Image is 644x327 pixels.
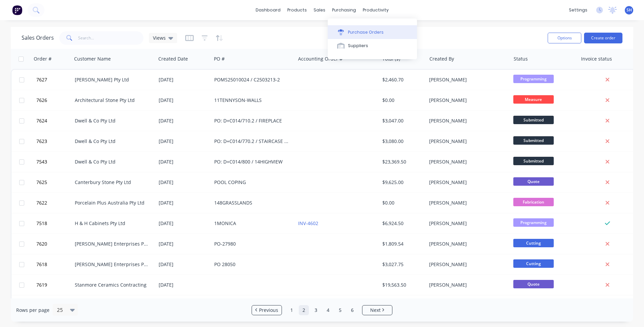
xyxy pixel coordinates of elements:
[429,97,504,104] div: [PERSON_NAME]
[513,116,554,124] span: Submitted
[513,218,554,227] span: Programming
[74,56,111,62] div: Customer Name
[34,254,75,275] button: 7618
[252,5,284,15] a: dashboard
[75,179,150,186] div: Canterbury Stone Pty Ltd
[382,220,422,227] div: $6,924.50
[159,199,209,206] div: [DATE]
[214,199,289,206] div: 148GRASSLANDS
[626,7,632,13] span: SH
[159,241,209,247] div: [DATE]
[382,261,422,268] div: $3,027.75
[252,307,282,314] a: Previous page
[34,213,75,233] button: 7518
[214,241,289,247] div: PO-27980
[214,76,289,83] div: POMS25010024 / C2503213-2
[75,241,150,247] div: [PERSON_NAME] Enterprises Pty Ltd
[36,117,47,124] span: 7624
[429,282,504,288] div: [PERSON_NAME]
[382,179,422,186] div: $9,625.00
[513,280,554,288] span: Quote
[75,220,150,227] div: H & H Cabinets Pty Ltd
[382,117,422,124] div: $3,047.00
[429,261,504,268] div: [PERSON_NAME]
[34,275,75,295] button: 7619
[214,220,289,227] div: 1MONICA
[382,282,422,288] div: $19,563.50
[159,261,209,268] div: [DATE]
[382,199,422,206] div: $0.00
[36,97,47,104] span: 7626
[382,97,422,104] div: $0.00
[75,97,150,104] div: Architectural Stone Pty Ltd
[153,34,166,41] span: Views
[75,158,150,165] div: Dwell & Co Pty Ltd
[34,56,52,62] div: Order #
[513,177,554,186] span: Quote
[214,261,289,268] div: PO 28050
[159,179,209,186] div: [DATE]
[429,158,504,165] div: [PERSON_NAME]
[75,117,150,124] div: Dwell & Co Pty Ltd
[34,70,75,90] button: 7627
[34,131,75,151] button: 7623
[36,158,47,165] span: 7543
[429,241,504,247] div: [PERSON_NAME]
[36,76,47,83] span: 7627
[16,307,50,314] span: Rows per page
[36,261,47,268] span: 7618
[299,305,309,315] a: Page 2 is your current page
[429,56,454,62] div: Created By
[287,305,297,315] a: Page 1
[75,76,150,83] div: [PERSON_NAME] Pty Ltd
[513,136,554,145] span: Submitted
[328,39,417,52] button: Suppliers
[514,56,528,62] div: Status
[36,241,47,247] span: 7620
[34,111,75,131] button: 7624
[513,259,554,268] span: Cutting
[159,97,209,104] div: [DATE]
[214,117,289,124] div: PO: D+C014/710.2 / FIREPLACE
[382,241,422,247] div: $1,809.54
[513,95,554,104] span: Measure
[75,138,150,145] div: Dwell & Co Pty Ltd
[429,138,504,145] div: [PERSON_NAME]
[34,172,75,192] button: 7625
[214,56,225,62] div: PO #
[513,239,554,247] span: Cutting
[159,117,209,124] div: [DATE]
[75,282,150,288] div: Stanmore Ceramics Contracting
[34,90,75,110] button: 7626
[348,29,384,35] div: Purchase Orders
[75,261,150,268] div: [PERSON_NAME] Enterprises Pty Ltd
[347,305,357,315] a: Page 6
[36,282,47,288] span: 7619
[513,75,554,83] span: Programming
[159,282,209,288] div: [DATE]
[429,117,504,124] div: [PERSON_NAME]
[328,25,417,39] button: Purchase Orders
[382,158,422,165] div: $23,369.50
[284,5,310,15] div: products
[34,295,75,316] button: 7613
[214,138,289,145] div: PO: D+C014/770.2 / STAIRCASE LANDING
[12,5,22,15] img: Factory
[259,307,278,314] span: Previous
[36,138,47,145] span: 7623
[429,220,504,227] div: [PERSON_NAME]
[214,158,289,165] div: PO: D+C014/800 / 14HIGHVIEW
[159,138,209,145] div: [DATE]
[75,199,150,206] div: Porcelain Plus Australia Pty Ltd
[34,152,75,172] button: 7543
[382,76,422,83] div: $2,460.70
[359,5,392,15] div: productivity
[36,220,47,227] span: 7518
[513,157,554,165] span: Submitted
[329,5,359,15] div: purchasing
[429,199,504,206] div: [PERSON_NAME]
[159,220,209,227] div: [DATE]
[335,305,345,315] a: Page 5
[566,5,591,15] div: settings
[429,179,504,186] div: [PERSON_NAME]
